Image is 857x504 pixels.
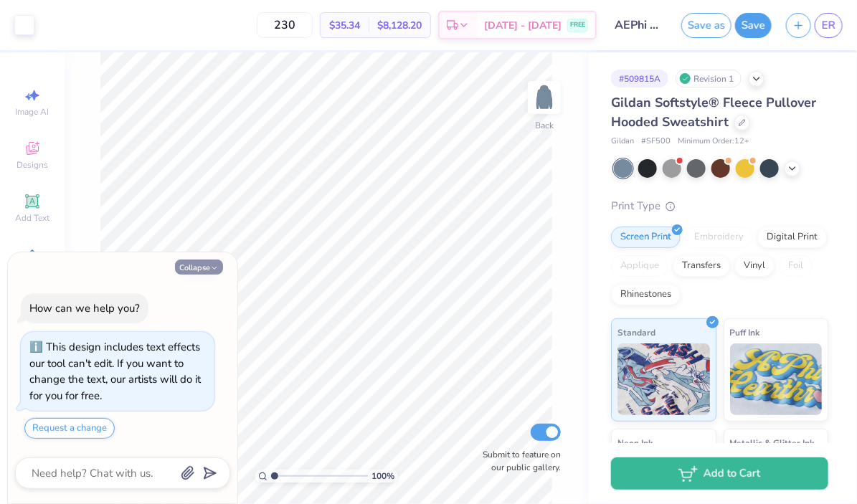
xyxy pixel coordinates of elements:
span: Image AI [16,106,49,118]
input: Untitled Design [604,11,674,39]
div: Digital Print [757,227,827,248]
input: – – [257,12,313,38]
span: Gildan [611,135,634,148]
span: ER [822,17,835,34]
img: Standard [617,343,710,415]
img: Back [530,83,559,112]
a: ER [815,13,843,38]
div: Back [535,119,554,132]
div: Applique [611,255,668,277]
span: Minimum Order: 12 + [678,135,749,148]
button: Save [735,13,772,38]
span: $8,128.20 [377,18,422,33]
span: [DATE] - [DATE] [484,18,562,33]
div: Embroidery [685,227,753,248]
div: Print Type [611,198,828,214]
span: Gildan Softstyle® Fleece Pullover Hooded Sweatshirt [611,94,816,130]
span: Metallic & Glitter Ink [730,435,815,450]
span: Standard [617,325,655,340]
span: Designs [16,159,48,171]
span: $35.34 [329,18,360,33]
div: This design includes text effects our tool can't edit. If you want to change the text, our artist... [29,340,201,403]
span: Puff Ink [730,325,760,340]
div: Foil [779,255,813,277]
div: How can we help you? [29,301,140,315]
img: Puff Ink [730,343,823,415]
div: Transfers [673,255,730,277]
span: Add Text [15,212,49,224]
button: Collapse [175,260,223,275]
span: Neon Ink [617,435,653,450]
button: Add to Cart [611,457,828,490]
label: Submit to feature on our public gallery. [475,448,561,474]
button: Save as [681,13,731,38]
div: Revision 1 [676,70,742,87]
div: # 509815A [611,70,668,87]
div: Vinyl [734,255,775,277]
div: Rhinestones [611,284,681,305]
span: FREE [570,20,585,30]
button: Request a change [24,418,115,439]
span: # SF500 [641,135,671,148]
div: Screen Print [611,227,681,248]
span: 100 % [371,470,394,482]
